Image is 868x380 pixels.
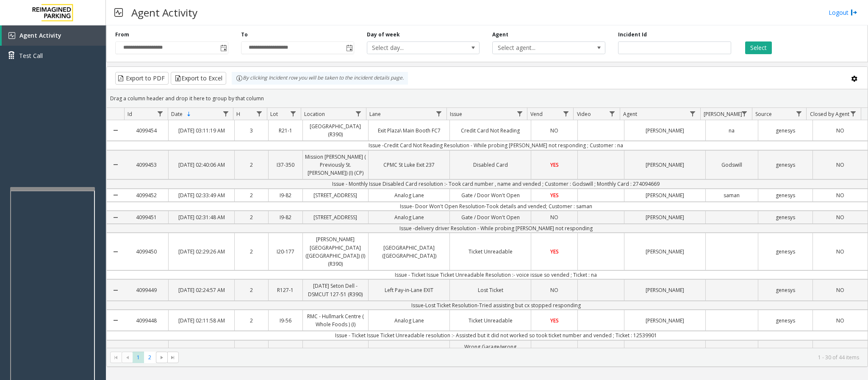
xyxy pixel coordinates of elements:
[450,245,531,258] a: Ticket Unreadable
[158,354,165,361] span: Go to the next page
[450,124,531,137] a: Credit Card Not Reading
[758,344,813,357] a: genesys
[606,108,618,119] a: Video Filter Menu
[704,110,742,118] span: [PERSON_NAME]
[813,245,868,258] a: NO
[810,110,849,118] span: Closed by Agent
[851,8,857,17] img: logout
[514,108,525,119] a: Issue Filter Menu
[848,108,859,119] a: Closed by Agent Filter Menu
[369,159,449,171] a: CPMC St Luke Exit 237
[235,245,268,258] a: 2
[124,124,168,137] a: 4099454
[235,159,268,171] a: 2
[369,211,449,223] a: Analog Lane
[624,284,705,296] a: [PERSON_NAME]
[369,314,449,327] a: Analog Lane
[115,72,169,85] button: Export to PDF
[144,352,155,363] span: Page 2
[303,151,369,179] a: Mission [PERSON_NAME] ( Previously St. [PERSON_NAME]) (I) (CP)
[303,211,369,223] a: [STREET_ADDRESS]
[169,344,234,357] a: [DATE] 02:08:40 AM
[8,32,15,39] img: 'icon'
[107,147,124,183] a: Collapse Details
[450,189,531,201] a: Gate / Door Won't Open
[550,317,559,324] span: YES
[836,127,844,134] span: NO
[171,72,226,85] button: Export to Excel
[745,41,772,54] button: Select
[184,354,859,361] kendo-pager-info: 1 - 30 of 44 items
[369,124,449,137] a: Exit Plaza\ Main Booth FC7
[531,159,577,171] a: YES
[169,189,234,201] a: [DATE] 02:33:49 AM
[114,2,123,23] img: pageIcon
[115,31,129,39] label: From
[758,284,813,296] a: genesys
[624,344,705,357] a: [PERSON_NAME]
[739,108,750,119] a: Parker Filter Menu
[169,314,234,327] a: [DATE] 02:11:58 AM
[550,127,558,134] span: NO
[369,189,449,201] a: Analog Lane
[235,314,268,327] a: 2
[124,245,168,258] a: 4099450
[492,31,508,39] label: Agent
[550,286,558,294] span: NO
[127,2,202,23] h3: Agent Activity
[124,179,868,188] td: Issue - Monthly Issue Disabled Card resolution :- Took card number , name and vended ; Customer :...
[531,314,577,327] a: YES
[624,189,705,201] a: [PERSON_NAME]
[235,211,268,223] a: 2
[269,314,302,327] a: I9-56
[450,159,531,171] a: Disabled Card
[19,51,43,60] span: Test Call
[624,314,705,327] a: [PERSON_NAME]
[758,314,813,327] a: genesys
[171,110,183,118] span: Date
[107,186,124,205] a: Collapse Details
[254,108,265,119] a: H Filter Menu
[493,42,582,54] span: Select agent...
[235,344,268,357] a: 2
[235,189,268,201] a: 2
[124,159,168,171] a: 4099453
[829,8,857,17] a: Logout
[303,310,369,330] a: RMC - Hullmark Centre ( Whole Foods ) (I)
[124,202,868,211] td: Issue- Door Won't Open Resolution-Took details and vended; Customer : saman
[450,284,531,296] a: Lost Ticket
[107,307,124,334] a: Collapse Details
[124,189,168,201] a: 4099452
[550,192,559,199] span: YES
[303,120,369,140] a: [GEOGRAPHIC_DATA] (R390)
[287,108,299,119] a: Lot Filter Menu
[836,192,844,199] span: NO
[706,124,757,137] a: na
[124,270,868,279] td: Issue - Ticket Issue Ticket Unreadable Resolution :- voice issue so vended ; Ticket : na
[836,248,844,255] span: NO
[369,110,381,118] span: Lane
[687,108,699,119] a: Agent Filter Menu
[813,284,868,296] a: NO
[235,124,268,137] a: 3
[19,31,61,39] span: Agent Activity
[124,141,868,150] td: Issue -Credit Card Not Reading Resolution - While probing [PERSON_NAME] not responding ; Customer...
[531,344,577,357] a: NO
[353,108,364,119] a: Location Filter Menu
[755,110,772,118] span: Source
[236,110,240,118] span: H
[220,108,231,119] a: Date Filter Menu
[369,344,449,357] a: 1904 - Monthly Entry
[758,159,813,171] a: genesys
[232,72,408,85] div: By clicking Incident row you will be taken to the incident details page.
[531,284,577,296] a: NO
[270,110,278,118] span: Lot
[155,108,166,119] a: Id Filter Menu
[758,189,813,201] a: genesys
[550,161,559,168] span: YES
[169,159,234,171] a: [DATE] 02:40:06 AM
[813,124,868,137] a: NO
[303,280,369,300] a: [DATE] Seton Dell - DSMCUT 127-51 (R390)
[706,159,757,171] a: Godswill
[107,208,124,227] a: Collapse Details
